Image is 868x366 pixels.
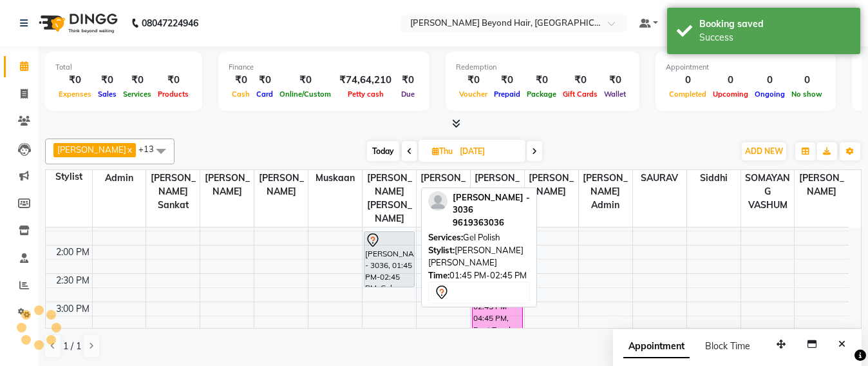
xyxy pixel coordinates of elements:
[93,170,146,186] span: Admin
[601,73,629,88] div: ₹0
[276,73,334,88] div: ₹0
[229,90,253,99] span: Cash
[334,73,397,88] div: ₹74,64,210
[428,245,455,255] span: Stylist:
[795,170,849,200] span: [PERSON_NAME]
[398,90,418,99] span: Due
[742,142,786,160] button: ADD NEW
[560,73,601,88] div: ₹0
[699,31,851,44] div: Success
[751,90,788,99] span: Ongoing
[601,90,629,99] span: Wallet
[471,170,524,200] span: [PERSON_NAME]
[55,90,95,99] span: Expenses
[429,146,456,156] span: Thu
[344,90,387,99] span: Petty cash
[276,90,334,99] span: Online/Custom
[120,90,155,99] span: Services
[666,73,710,88] div: 0
[55,73,95,88] div: ₹0
[55,62,192,73] div: Total
[229,62,419,73] div: Finance
[453,192,530,215] span: [PERSON_NAME] - 3036
[126,144,132,155] a: x
[456,142,520,161] input: 2025-09-04
[95,90,120,99] span: Sales
[146,170,200,213] span: [PERSON_NAME] Sankat
[155,73,192,88] div: ₹0
[53,246,92,259] div: 2:00 PM
[63,340,81,353] span: 1 / 1
[53,302,92,316] div: 3:00 PM
[491,73,524,88] div: ₹0
[95,73,120,88] div: ₹0
[254,170,308,200] span: [PERSON_NAME]
[428,269,530,282] div: 01:45 PM-02:45 PM
[623,335,690,358] span: Appointment
[525,170,578,200] span: [PERSON_NAME]
[710,90,751,99] span: Upcoming
[253,90,276,99] span: Card
[229,73,253,88] div: ₹0
[428,270,449,280] span: Time:
[456,73,491,88] div: ₹0
[363,170,416,227] span: [PERSON_NAME] [PERSON_NAME]
[666,90,710,99] span: Completed
[308,170,362,186] span: Muskaan
[456,90,491,99] span: Voucher
[745,146,783,156] span: ADD NEW
[397,73,419,88] div: ₹0
[579,170,632,213] span: [PERSON_NAME] admin
[699,17,851,31] div: Booking saved
[33,5,121,41] img: logo
[428,191,448,211] img: profile
[428,244,530,269] div: [PERSON_NAME] [PERSON_NAME]
[364,232,414,287] div: [PERSON_NAME] - 3036, 01:45 PM-02:45 PM, Gel Polish
[687,170,741,186] span: Siddhi
[524,90,560,99] span: Package
[155,90,192,99] span: Products
[46,170,92,184] div: Stylist
[417,170,470,200] span: [PERSON_NAME]
[253,73,276,88] div: ₹0
[705,340,750,352] span: Block Time
[833,334,851,354] button: Close
[751,73,788,88] div: 0
[428,232,463,242] span: Services:
[53,274,92,287] div: 2:30 PM
[138,144,164,154] span: +13
[633,170,686,186] span: SAURAV
[200,170,254,200] span: [PERSON_NAME]
[453,217,530,229] div: 9619363036
[367,141,399,161] span: Today
[710,73,751,88] div: 0
[491,90,524,99] span: Prepaid
[142,5,198,41] b: 08047224946
[120,73,155,88] div: ₹0
[788,73,826,88] div: 0
[560,90,601,99] span: Gift Cards
[741,170,795,213] span: SOMAYANG VASHUM
[57,144,126,155] span: [PERSON_NAME]
[456,62,629,73] div: Redemption
[524,73,560,88] div: ₹0
[666,62,826,73] div: Appointment
[788,90,826,99] span: No show
[463,232,500,242] span: Gel Polish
